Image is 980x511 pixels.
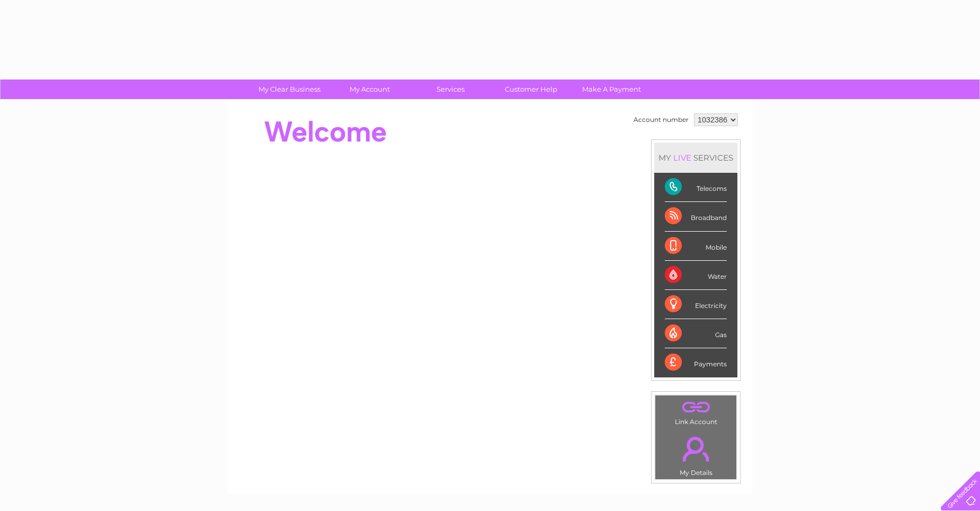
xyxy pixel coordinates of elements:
[631,111,691,129] td: Account number
[655,395,737,428] td: Link Account
[665,290,727,319] div: Electricity
[658,430,734,468] a: .
[655,428,737,480] td: My Details
[326,80,414,99] a: My Account
[487,80,575,99] a: Customer Help
[654,143,737,173] div: MY SERVICES
[568,80,655,99] a: Make A Payment
[665,348,727,377] div: Payments
[665,173,727,202] div: Telecoms
[658,398,734,417] a: .
[665,202,727,231] div: Broadband
[671,153,693,163] div: LIVE
[665,261,727,290] div: Water
[246,80,333,99] a: My Clear Business
[407,80,494,99] a: Services
[665,232,727,261] div: Mobile
[665,319,727,348] div: Gas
